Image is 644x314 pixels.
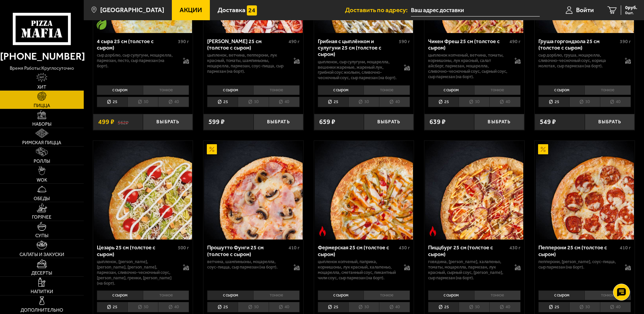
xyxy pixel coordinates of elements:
span: 590 г [399,39,410,44]
div: Пепперони 25 см (толстое с сыром) [538,244,618,257]
div: Фермерская 25 см (толстое с сыром) [318,244,397,257]
li: 40 [600,302,631,312]
li: тонкое [364,290,410,300]
span: 430 г [399,245,410,251]
span: Салаты и закуски [20,252,64,257]
span: Доставка [218,7,245,13]
li: тонкое [253,85,300,95]
li: тонкое [253,290,300,300]
li: 30 [238,97,268,107]
span: 410 г [620,245,631,251]
span: Дополнительно [21,308,63,313]
a: Цезарь 25 см (толстое с сыром) [93,141,193,239]
p: цыпленок, ветчина, пепперони, лук красный, томаты, шампиньоны, моцарелла, пармезан, соус-пицца, с... [207,53,287,74]
li: 30 [348,302,379,312]
li: 25 [318,302,348,312]
p: цыпленок копченый, паприка, корнишоны, лук красный, халапеньо, моцарелла, сметанный соус, пикантн... [318,259,397,281]
li: 25 [538,97,569,107]
li: 25 [97,97,127,107]
span: 0 шт. [625,11,637,15]
span: 499 ₽ [98,119,114,125]
span: Войти [576,7,594,13]
span: Хит [37,85,46,90]
li: 30 [238,302,268,312]
span: 639 ₽ [429,119,446,125]
div: Грибная с цыплёнком и сулугуни 25 см (толстое с сыром) [318,38,397,57]
img: Пиццбург 25 см (толстое с сыром) [425,141,523,239]
span: 549 ₽ [540,119,556,125]
li: с сыром [97,85,143,95]
span: Акции [180,7,202,13]
input: Ваш адрес доставки [411,4,540,17]
li: 40 [489,97,520,107]
button: Выбрать [364,114,414,130]
span: Наборы [32,122,51,127]
li: 25 [97,302,127,312]
img: Прошутто Фунги 25 см (толстое с сыром) [204,141,302,239]
span: Пицца [34,103,50,108]
li: 30 [459,97,489,107]
li: 30 [569,97,600,107]
li: с сыром [538,85,584,95]
span: Напитки [31,289,53,294]
div: Цезарь 25 см (толстое с сыром) [97,244,177,257]
li: 40 [269,97,300,107]
li: тонкое [584,290,631,300]
li: тонкое [143,85,189,95]
p: сыр дорблю, сыр сулугуни, моцарелла, пармезан, песто, сыр пармезан (на борт). [97,53,177,69]
span: Роллы [34,159,50,164]
p: ветчина, шампиньоны, моцарелла, соус-пицца, сыр пармезан (на борт). [207,259,287,270]
li: 25 [207,302,238,312]
li: с сыром [428,290,474,300]
div: Пиццбург 25 см (толстое с сыром) [428,244,508,257]
s: 562 ₽ [118,119,128,125]
a: АкционныйПрошутто Фунги 25 см (толстое с сыром) [203,141,303,239]
li: 40 [379,302,410,312]
li: тонкое [364,85,410,95]
span: 490 г [509,39,521,44]
li: 30 [569,302,600,312]
li: 40 [600,97,631,107]
span: [GEOGRAPHIC_DATA] [100,7,164,13]
a: Острое блюдоФермерская 25 см (толстое с сыром) [314,141,414,239]
li: 40 [158,302,189,312]
button: Выбрать [585,114,635,130]
span: 659 ₽ [319,119,335,125]
li: с сыром [318,290,364,300]
button: Выбрать [474,114,524,130]
span: 500 г [178,245,189,251]
a: АкционныйПепперони 25 см (толстое с сыром) [535,141,635,239]
li: 40 [269,302,300,312]
li: тонкое [474,85,521,95]
li: тонкое [143,290,189,300]
div: [PERSON_NAME] 25 см (толстое с сыром) [207,38,287,51]
span: WOK [37,178,47,183]
img: Острое блюдо [317,226,328,236]
li: 25 [538,302,569,312]
li: с сыром [207,290,253,300]
div: Чикен Фреш 25 см (толстое с сыром) [428,38,508,51]
p: сыр дорблю, груша, моцарелла, сливочно-чесночный соус, корица молотая, сыр пармезан (на борт). [538,53,618,69]
span: Обеды [34,196,50,201]
span: Римская пицца [22,140,61,145]
span: 390 г [178,39,189,44]
img: Цезарь 25 см (толстое с сыром) [94,141,192,239]
li: 40 [158,97,189,107]
img: 15daf4d41897b9f0e9f617042186c801.svg [247,5,257,15]
span: Доставить по адресу: [345,7,411,13]
li: 25 [207,97,238,107]
li: 40 [489,302,520,312]
li: с сыром [318,85,364,95]
li: 25 [318,97,348,107]
img: Пепперони 25 см (толстое с сыром) [536,141,634,239]
a: Острое блюдоПиццбург 25 см (толстое с сыром) [424,141,524,239]
p: цыпленок, [PERSON_NAME], [PERSON_NAME], [PERSON_NAME], пармезан, сливочно-чесночный соус, [PERSON... [97,259,177,286]
span: 410 г [289,245,300,251]
li: 30 [459,302,489,312]
img: Вегетарианское блюдо [97,20,107,30]
span: Горячее [32,215,51,220]
span: Супы [35,233,48,238]
li: тонкое [584,85,631,95]
div: 4 сыра 25 см (толстое с сыром) [97,38,177,51]
img: Акционный [538,144,548,154]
